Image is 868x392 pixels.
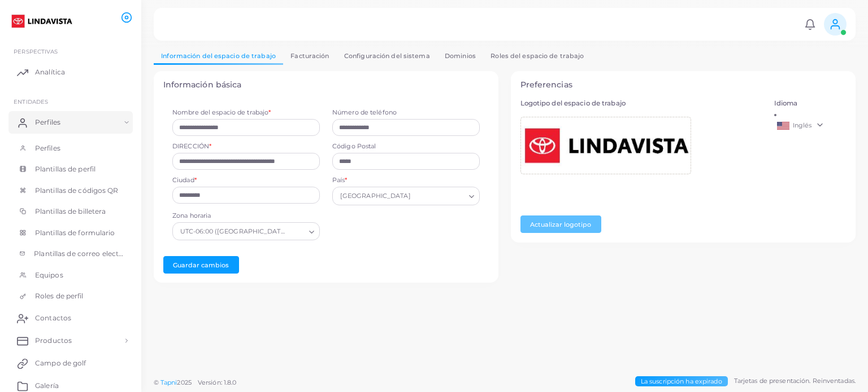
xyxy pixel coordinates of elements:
a: Perfiles [8,138,133,159]
font: Actualizar logotipo [530,221,591,228]
font: Número de teléfono [332,108,397,116]
font: Plantillas de correo electrónico [34,249,141,258]
font: Información básica [163,80,242,90]
font: Guardar cambios [173,261,229,268]
font: Plantillas de códigos QR [35,186,119,195]
img: logo [10,11,73,32]
span: [GEOGRAPHIC_DATA] [338,191,412,202]
font: Productos [35,336,72,345]
font: Tarjetas de presentación. Reinventadas. [734,377,856,385]
font: ENTIDADES [14,98,48,105]
button: Actualizar logotipo [520,215,601,233]
font: Roles de perfil [35,292,84,300]
div: Buscar opción [332,187,480,205]
font: Preferencias [520,80,572,90]
a: Tapni [160,378,177,386]
a: Campo de golf [8,352,133,375]
a: Inglés [774,119,847,133]
div: Buscar opción [172,222,320,240]
font: Contactos [35,314,71,322]
input: Buscar opción [290,225,305,237]
a: Equipos [8,265,133,286]
img: en [777,122,789,130]
font: Información del espacio de trabajo [161,52,276,60]
font: Plantillas de perfil [35,165,96,173]
font: Versión: 1.8.0 [198,378,237,386]
a: Contactos [8,307,133,329]
font: Inglés [793,121,812,129]
font: Roles del espacio de trabajo [491,52,584,60]
a: Plantillas de perfil [8,158,133,180]
a: Plantillas de correo electrónico [8,243,133,265]
font: La suscripción ha expirado [641,377,722,385]
font: Galería [35,381,59,390]
font: Campo de golf [35,359,86,367]
font: Zona horaria [172,212,211,219]
a: Plantillas de formulario [8,222,133,244]
font: DIRECCIÓN [172,142,209,150]
font: Plantillas de billetera [35,207,106,215]
a: Roles de perfil [8,285,133,307]
a: Plantillas de billetera [8,201,133,222]
font: Facturación [290,52,329,60]
a: Analítica [8,61,133,83]
span: UTC-06:00 ([GEOGRAPHIC_DATA], [GEOGRAPHIC_DATA], [GEOGRAPHIC_DATA]... [180,226,288,237]
font: Configuración del sistema [344,52,430,60]
font: Plantillas de formulario [35,228,115,237]
font: Logotipo del espacio de trabajo [520,99,626,107]
font: Equipos [35,271,63,279]
a: Productos [8,329,133,352]
a: Perfiles [8,111,133,134]
input: Buscar opción [413,190,465,202]
font: 2025 [177,378,191,386]
font: Código Postal [332,142,376,150]
font: Perfiles [35,118,60,126]
font: Dominios [445,52,476,60]
font: Idioma [774,99,798,107]
font: PERSPECTIVAS [14,48,58,55]
font: Nombre del espacio de trabajo [172,108,268,116]
font: Analítica [35,68,65,76]
font: Ciudad [172,176,194,184]
a: Plantillas de códigos QR [8,180,133,201]
font: País [332,176,345,184]
button: Guardar cambios [163,256,239,274]
font: Perfiles [35,144,60,152]
font: © [154,378,159,386]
